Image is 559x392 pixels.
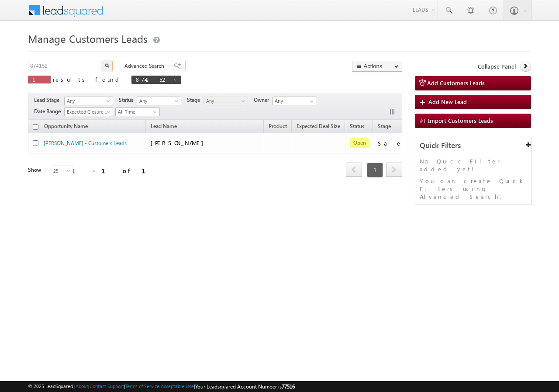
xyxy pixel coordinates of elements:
[137,97,179,105] span: Any
[65,97,110,105] span: Any
[187,96,204,104] span: Stage
[44,140,127,146] a: [PERSON_NAME] - Customers Leads
[386,163,402,177] a: next
[136,76,168,83] span: 874152
[64,97,113,105] a: Any
[282,383,295,390] span: 77516
[51,167,74,175] span: 25
[125,383,159,389] a: Terms of Service
[115,108,160,116] a: All Time
[297,123,340,129] span: Expected Deal Size
[40,121,92,133] a: Opportunity Name
[428,98,467,105] span: Add New Lead
[305,97,316,106] a: Show All Items
[53,76,122,83] span: results found
[116,108,157,116] span: All Time
[195,383,295,390] span: Your Leadsquared Account Number is
[32,76,46,83] span: 1
[292,121,345,133] a: Expected Deal Size
[428,117,493,124] span: Import Customers Leads
[105,63,109,68] img: Search
[161,383,194,389] a: Acceptable Use
[34,96,63,104] span: Lead Stage
[345,121,369,133] a: Status
[34,108,64,115] span: Date Range
[33,124,38,130] input: Check all records
[146,121,181,133] span: Lead Name
[420,157,527,173] p: No Quick Filter added yet!
[28,382,295,391] span: © 2025 LeadSquared | | | | |
[386,162,402,177] span: next
[346,163,362,177] a: prev
[64,108,113,116] a: Expected Closure Date
[119,96,137,104] span: Status
[124,62,167,70] span: Advanced Search
[427,79,485,87] span: Add Customers Leads
[90,383,124,389] a: Contact Support
[65,108,110,116] span: Expected Closure Date
[350,138,369,148] span: Open
[51,166,73,176] a: 25
[204,97,248,105] a: Any
[352,61,402,72] button: Actions
[346,162,362,177] span: prev
[76,383,88,389] a: About
[269,123,287,129] span: Product
[151,139,208,146] span: [PERSON_NAME]
[378,139,439,147] div: Sale Marked
[373,121,395,133] a: Stage
[378,123,391,129] span: Stage
[28,31,148,45] span: Manage Customers Leads
[72,166,156,176] div: 1 - 1 of 1
[137,97,181,105] a: Any
[367,163,383,177] span: 1
[478,62,516,70] span: Collapse Panel
[415,137,531,154] div: Quick Filters
[204,97,245,105] span: Any
[420,177,527,201] p: You can create Quick Filters using Advanced Search.
[273,97,317,105] input: Type to Search
[44,123,88,129] span: Opportunity Name
[28,166,44,174] div: Show
[254,96,273,104] span: Owner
